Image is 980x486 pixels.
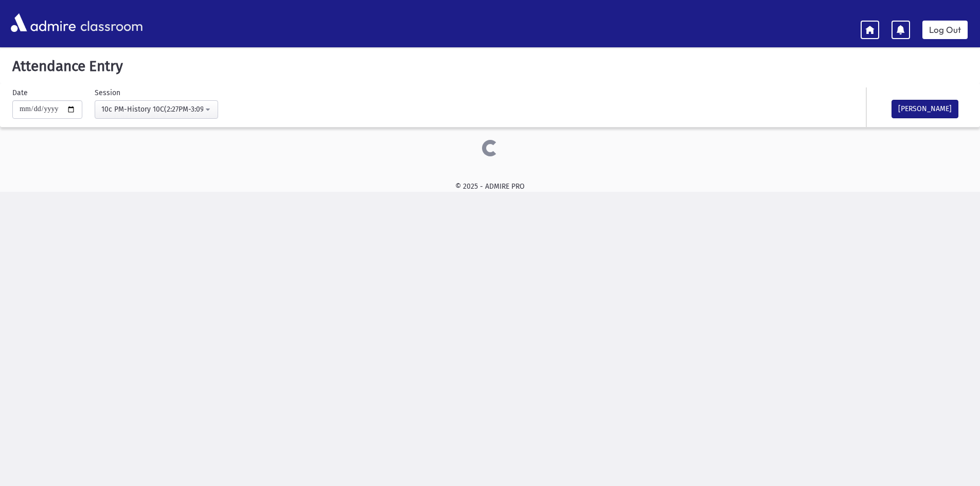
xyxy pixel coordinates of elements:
[922,21,968,39] a: Log Out
[101,104,203,115] div: 10c PM-History 10C(2:27PM-3:09PM)
[8,58,972,75] h5: Attendance Entry
[16,181,964,192] div: © 2025 - ADMIRE PRO
[95,100,218,119] button: 10c PM-History 10C(2:27PM-3:09PM)
[95,87,120,98] label: Session
[892,100,958,118] button: [PERSON_NAME]
[8,11,78,34] img: AdmirePro
[12,87,28,98] label: Date
[78,9,143,37] span: classroom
